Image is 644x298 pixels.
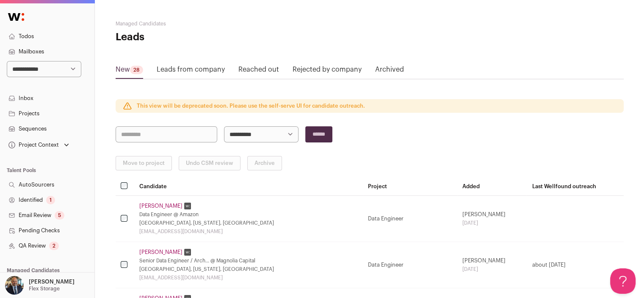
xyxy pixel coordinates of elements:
[139,274,358,281] div: [EMAIL_ADDRESS][DOMAIN_NAME]
[116,31,285,44] h1: Leads
[139,228,358,235] div: [EMAIL_ADDRESS][DOMAIN_NAME]
[3,276,76,295] button: Open dropdown
[7,142,59,148] div: Project Context
[375,64,404,78] a: Archived
[139,203,182,209] a: [PERSON_NAME]
[29,285,60,292] p: Flex Storage
[49,242,59,250] div: 2
[527,242,623,288] td: about [DATE]
[527,177,623,196] th: Last Wellfound outreach
[7,139,71,151] button: Open dropdown
[139,211,358,218] div: Data Engineer @ Amazon
[610,268,636,294] iframe: Help Scout Beacon - Open
[457,242,527,288] td: [PERSON_NAME]
[55,211,64,220] div: 5
[5,276,24,295] img: 18202275-medium_jpg
[139,220,358,226] div: [GEOGRAPHIC_DATA], [US_STATE], [GEOGRAPHIC_DATA]
[137,103,365,109] p: This view will be deprecated soon. Please use the self-serve UI for candidate outreach.
[3,8,29,25] img: Wellfound
[462,220,522,226] div: [DATE]
[134,177,363,196] th: Candidate
[116,64,143,78] a: New
[238,64,279,78] a: Reached out
[293,64,362,78] a: Rejected by company
[130,66,143,74] div: 28
[116,20,285,27] h2: Managed Candidates
[139,257,358,264] div: Senior Data Engineer / Arch... @ Magnolia Capital
[139,266,358,273] div: [GEOGRAPHIC_DATA], [US_STATE], [GEOGRAPHIC_DATA]
[46,196,55,204] div: 1
[363,196,457,242] td: Data Engineer
[29,279,75,285] p: [PERSON_NAME]
[457,177,527,196] th: Added
[157,64,225,78] a: Leads from company
[457,196,527,242] td: [PERSON_NAME]
[139,249,182,256] a: [PERSON_NAME]
[363,177,457,196] th: Project
[363,242,457,288] td: Data Engineer
[462,266,522,273] div: [DATE]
